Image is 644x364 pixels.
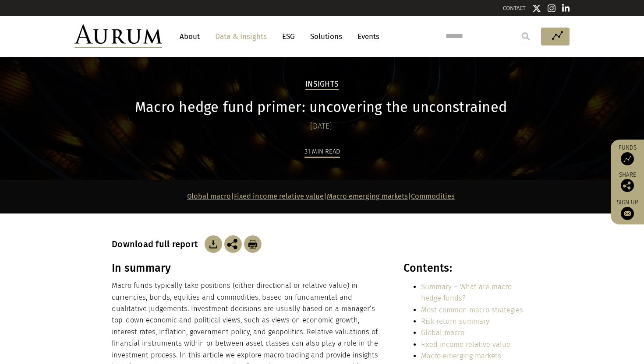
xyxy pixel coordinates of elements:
img: Sign up to our newsletter [621,207,634,220]
strong: | | | [187,192,455,200]
div: [DATE] [112,120,530,133]
a: ESG [278,28,299,45]
img: Download Article [244,235,262,253]
img: Share this post [224,235,242,253]
a: Most common macro strategies [421,306,523,314]
img: Instagram icon [548,4,556,13]
a: Funds [615,144,640,165]
h3: In summary [112,262,384,275]
div: Share [615,172,640,192]
a: Risk return summary [421,317,489,325]
img: Access Funds [621,152,634,165]
a: Data & Insights [211,28,271,45]
h3: Contents: [403,262,530,275]
a: About [175,28,204,45]
a: Commodities [411,192,455,200]
a: Events [353,28,379,45]
img: Aurum [74,24,162,48]
img: Download Article [205,235,222,253]
a: Fixed income relative value [421,340,510,349]
img: Linkedin icon [562,4,570,13]
a: Summary – What are macro hedge funds? [421,283,512,302]
a: Fixed income relative value [234,192,324,200]
a: Global macro [187,192,231,200]
input: Submit [517,28,534,45]
a: CONTACT [503,5,526,11]
h2: Insights [305,80,339,90]
a: Macro emerging markets [327,192,408,200]
img: Share this post [621,179,634,192]
h3: Download full report [112,239,202,249]
a: Solutions [306,28,347,45]
h1: Macro hedge fund primer: uncovering the unconstrained [112,99,530,116]
a: Macro emerging markets [421,352,501,360]
div: 31 min read [304,146,340,158]
a: Sign up [615,199,640,220]
img: Twitter icon [532,4,541,13]
a: Global macro [421,329,464,337]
